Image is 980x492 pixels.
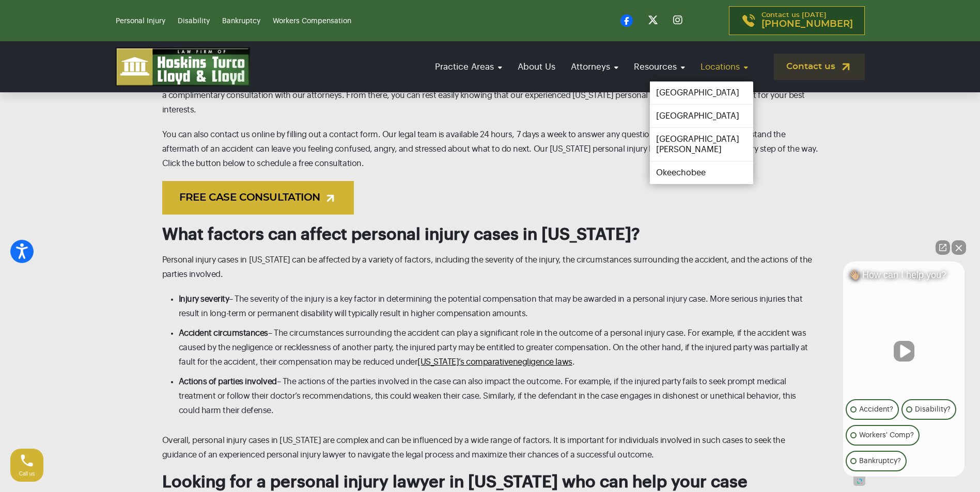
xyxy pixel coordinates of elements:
[116,47,250,86] img: logo
[162,127,818,171] p: You can also contact us online by filling out a contact form. Our legal team is available 24 hour...
[179,295,229,303] strong: Injury severity
[952,240,966,255] button: Close Intaker Chat Widget
[179,378,277,386] strong: Actions of parties involved
[650,105,753,127] a: [GEOGRAPHIC_DATA]
[761,19,853,29] span: [PHONE_NUMBER]
[774,54,865,80] a: Contact us
[179,292,818,321] li: – The severity of the injury is a key factor in determining the potential compensation that may b...
[915,403,951,416] p: Disability?
[566,52,624,81] a: Attorneys
[162,253,818,282] p: Personal injury cases in [US_STATE] can be affected by a variety of factors, including the severi...
[629,52,690,81] a: Resources
[179,326,818,369] li: – The circumstances surrounding the accident can play a significant role in the outcome of a pers...
[859,429,914,441] p: Workers' Comp?
[650,161,753,184] a: Okeechobee
[324,192,337,205] img: arrow-up-right-light.svg
[729,6,865,35] a: Contact us [DATE][PHONE_NUMBER]
[222,18,260,25] a: Bankruptcy
[859,455,901,467] p: Bankruptcy?
[273,18,351,25] a: Workers Compensation
[430,52,507,81] a: Practice Areas
[179,374,818,418] li: – The actions of the parties involved in the case can also impact the outcome. For example, if th...
[936,240,950,255] a: Open direct chat
[695,52,753,81] a: Locations
[853,477,865,486] a: Open intaker chat
[162,181,354,215] a: FREE CASE CONSULTATION
[650,128,753,161] a: [GEOGRAPHIC_DATA][PERSON_NAME]
[162,225,818,244] h2: What factors can affect personal injury cases in [US_STATE]?
[512,52,561,81] a: About Us
[19,471,35,477] span: Call us
[162,433,818,462] p: Overall, personal injury cases in [US_STATE] are complex and can be influenced by a wide range of...
[417,358,512,366] a: [US_STATE]’s comparative
[894,341,914,362] button: Unmute video
[859,403,893,416] p: Accident?
[761,12,853,29] p: Contact us [DATE]
[178,18,210,25] a: Disability
[162,74,818,117] p: Getting started immediately is crucial, as timing can significantly affect the value of your case...
[179,329,268,337] strong: Accident circumstances
[116,18,165,25] a: Personal Injury
[843,269,965,286] div: 👋🏼 How can I help you?
[513,358,572,366] a: negligence laws
[650,81,753,104] a: [GEOGRAPHIC_DATA]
